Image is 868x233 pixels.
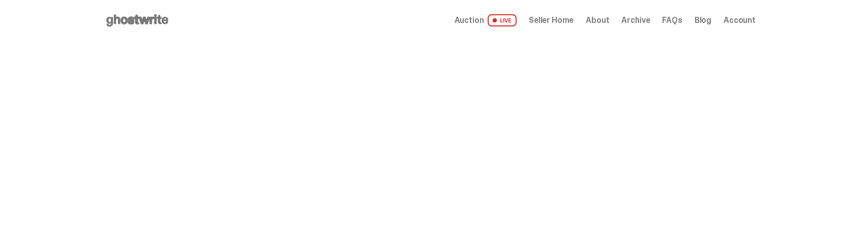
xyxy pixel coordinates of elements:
[724,16,756,24] a: Account
[455,14,517,26] a: Auction LIVE
[488,14,517,26] span: LIVE
[529,16,574,24] a: Seller Home
[455,16,484,24] span: Auction
[662,16,682,24] a: FAQs
[621,16,650,24] a: Archive
[586,16,609,24] a: About
[695,16,711,24] a: Blog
